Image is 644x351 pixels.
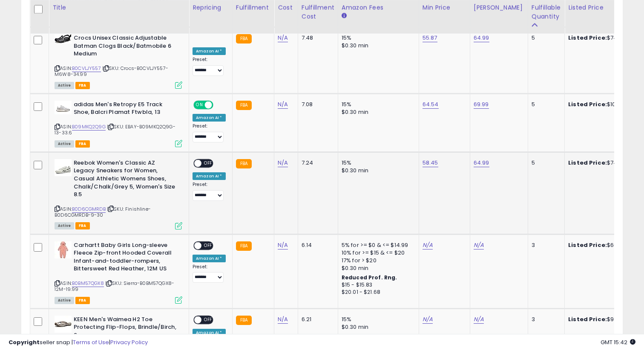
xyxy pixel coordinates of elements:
b: Reebok Women's Classic AZ Legacy Sneakers for Women, Casual Athletic Womens Shoes, Chalk/Chalk/Gr... [74,159,177,201]
img: 41fvRLNRt3L._SL40_.jpg [55,159,72,176]
span: OFF [212,101,226,108]
span: FBA [75,82,90,89]
a: N/A [278,315,288,324]
div: $0.30 min [342,323,412,331]
a: N/A [278,159,288,167]
b: adidas Men's Retropy E5 Track Shoe, Balcri Plamat Ftwbla, 13 [74,101,177,119]
small: FBA [236,159,252,168]
div: Amazon AI * [193,255,226,262]
a: B0D6CGMRDB [72,206,106,213]
a: N/A [278,241,288,249]
small: FBA [236,34,252,44]
span: FBA [75,297,90,304]
a: 58.45 [423,159,438,167]
span: All listings currently available for purchase on Amazon [55,82,74,89]
span: ON [194,101,205,108]
b: KEEN Men's Waimea H2 Toe Protecting Flip-Flops, Brindle/Birch, 9 [74,316,177,342]
a: 55.87 [423,34,437,42]
img: 31wCtcLsfSL._SL40_.jpg [55,241,72,258]
div: 10% for >= $15 & <= $20 [342,249,412,257]
div: Amazon AI * [193,114,226,122]
div: Preset: [193,57,226,76]
div: ASIN: [55,101,182,146]
div: 5% for >= $0 & <= $14.99 [342,241,412,249]
a: B0CVLJY557 [72,65,101,72]
a: N/A [474,315,484,324]
div: Listed Price [568,3,642,12]
div: Preset: [193,182,226,201]
div: $0.30 min [342,167,412,174]
img: 412AJYyXe8L._SL40_.jpg [55,34,72,44]
div: $100.00 [568,101,639,108]
b: Listed Price: [568,241,607,249]
div: 7.24 [302,159,331,167]
div: 5 [532,101,558,108]
span: OFF [201,316,215,323]
div: 3 [532,241,558,249]
div: 5 [532,34,558,42]
div: 15% [342,159,412,167]
a: B0BM57QGX8 [72,280,104,287]
div: 7.48 [302,34,331,42]
b: Listed Price: [568,100,607,108]
div: 6.14 [302,241,331,249]
a: 64.99 [474,34,489,42]
span: | SKU: Crocs-B0CVLJY557-M6W8-34.99 [55,65,168,78]
div: Preset: [193,264,226,283]
span: All listings currently available for purchase on Amazon [55,140,74,148]
div: $0.30 min [342,108,412,116]
div: Amazon Fees [342,3,415,12]
div: Cost [278,3,294,12]
div: Fulfillable Quantity [532,3,561,21]
div: Fulfillment Cost [302,3,334,21]
div: Amazon AI * [193,172,226,180]
div: $15 - $15.83 [342,281,412,289]
div: $20.01 - $21.68 [342,289,412,296]
small: FBA [236,241,252,251]
a: Privacy Policy [110,338,148,346]
span: All listings currently available for purchase on Amazon [55,297,74,304]
a: 64.54 [423,100,439,109]
div: ASIN: [55,34,182,88]
a: N/A [423,315,433,324]
b: Crocs Unisex Classic Adjustable Batman Clogs Black/Batmobile 6 Medium [74,34,177,60]
span: FBA [75,140,90,148]
b: Listed Price: [568,315,607,323]
div: ASIN: [55,241,182,303]
div: Fulfillment [236,3,270,12]
div: Min Price [423,3,466,12]
div: 5 [532,159,558,167]
a: 64.99 [474,159,489,167]
span: OFF [201,242,215,249]
a: B09MKQ2Q9G [72,123,106,131]
a: Terms of Use [73,338,109,346]
small: Amazon Fees. [342,12,347,20]
div: $60.00 [568,241,639,249]
b: Listed Price: [568,34,607,42]
b: Reduced Prof. Rng. [342,274,397,281]
span: | SKU: Finishline-B0D6CGMRDB-9-30 [55,206,151,218]
a: N/A [278,100,288,109]
div: 3 [532,316,558,323]
b: Carhartt Baby Girls Long-sleeve Fleece Zip-front Hooded Coverall Infant-and-toddler-rompers, Bitt... [74,241,177,275]
span: OFF [201,160,215,167]
div: $0.30 min [342,42,412,49]
span: 2025-10-13 15:42 GMT [601,338,635,346]
span: | SKU: Sierra-B0BM57QGX8-12M-19.99 [55,280,174,293]
span: | SKU: EBAY-B09MKQ2Q9G-13-33.6 [55,123,175,136]
div: 15% [342,316,412,323]
a: N/A [278,34,288,42]
div: 17% for > $20 [342,257,412,264]
div: seller snap | | [9,339,148,347]
div: $0.30 min [342,264,412,272]
div: 15% [342,34,412,42]
div: 6.21 [302,316,331,323]
a: N/A [474,241,484,249]
div: $90.00 [568,316,639,323]
div: Preset: [193,123,226,142]
small: FBA [236,316,252,325]
div: 15% [342,101,412,108]
span: All listings currently available for purchase on Amazon [55,222,74,229]
strong: Copyright [9,338,40,346]
div: [PERSON_NAME] [474,3,524,12]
